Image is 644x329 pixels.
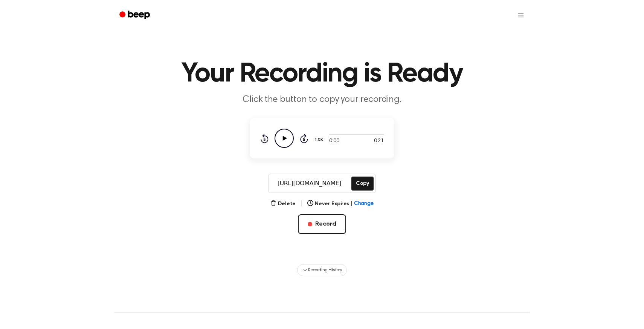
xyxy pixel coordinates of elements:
button: Open menu [512,6,530,24]
button: Never Expires|Change [307,200,374,208]
span: | [300,199,303,208]
span: 0:00 [329,137,339,145]
span: Change [354,200,374,208]
p: Click the button to copy your recording. [177,94,467,106]
button: Recording History [297,264,347,276]
button: Delete [270,200,296,208]
button: Record [298,214,346,234]
span: | [351,200,353,208]
a: Beep [114,8,157,23]
span: Recording History [308,267,342,274]
button: 1.0x [314,133,325,146]
span: 0:21 [374,137,384,145]
h1: Your Recording is Ready [129,60,515,88]
button: Copy [351,177,374,191]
